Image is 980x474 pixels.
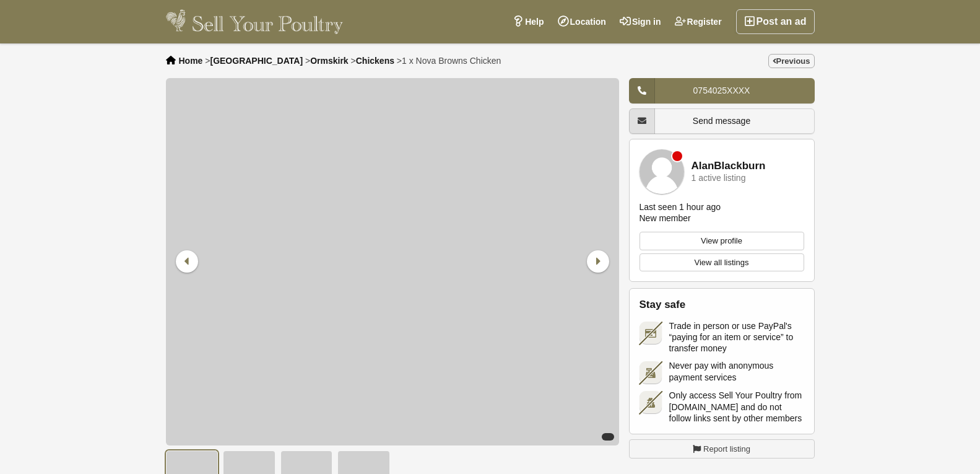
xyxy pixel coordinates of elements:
[629,78,815,103] a: 0754025XXXX
[693,116,750,126] span: Send message
[506,9,550,34] a: Help
[669,320,804,354] span: Trade in person or use PayPal's “paying for an item or service” to transfer money
[205,56,303,66] li: >
[629,439,815,459] a: Report listing
[397,56,501,66] li: >
[310,56,348,66] a: Ormskirk
[551,9,613,34] a: Location
[640,232,804,250] a: View profile
[703,443,750,455] span: Report listing
[672,151,682,161] div: Member is offline
[768,54,815,68] a: Previous
[693,86,750,95] span: 0754025XXXX
[402,56,501,66] span: 1 x Nova Browns Chicken
[305,56,349,66] li: >
[692,160,766,172] a: AlanBlackburn
[736,9,815,34] a: Post an ad
[640,201,721,213] div: Last seen 1 hour ago
[210,56,303,66] a: [GEOGRAPHIC_DATA]
[640,253,804,272] a: View all listings
[629,108,815,134] a: Send message
[668,9,729,34] a: Register
[640,299,804,311] h2: Stay safe
[351,56,394,66] li: >
[669,360,804,382] span: Never pay with anonymous payment services
[166,78,619,445] img: 1 x Nova Browns Chicken - 1/4
[669,390,804,424] span: Only access Sell Your Poultry from [DOMAIN_NAME] and do not follow links sent by other members
[640,213,691,224] div: New member
[166,9,344,34] img: Sell Your Poultry
[613,9,668,34] a: Sign in
[356,56,394,66] a: Chickens
[179,56,203,66] a: Home
[640,149,684,194] img: AlanBlackburn
[692,173,746,183] div: 1 active listing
